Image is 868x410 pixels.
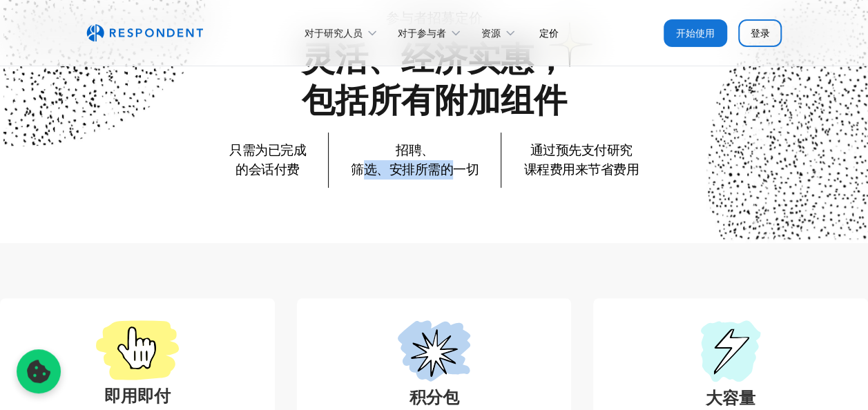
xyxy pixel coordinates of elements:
[305,26,363,40] div: 对于研究人员
[86,24,203,42] img: 无标题的 UI 徽标文本
[664,19,727,47] a: 开始使用
[297,17,390,49] div: 对于研究人员
[474,17,528,49] div: 资源
[308,385,561,410] h3: 积分包
[528,17,570,49] a: 定价
[11,384,264,409] h3: 即用即付
[229,141,306,179] p: 只需为已完成 的会话付费
[481,26,501,40] div: 资源
[351,141,479,179] p: 招聘、 筛选、安排所需的一切
[523,141,639,179] font: 通过预先支付研究 课程费用来节省费用
[390,17,474,49] div: 对于参与者
[302,36,567,124] h1: 灵活、经济实惠， 包括所有附加组件
[738,19,782,47] a: 登录
[86,24,203,42] a: 家
[398,26,446,40] div: 对于参与者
